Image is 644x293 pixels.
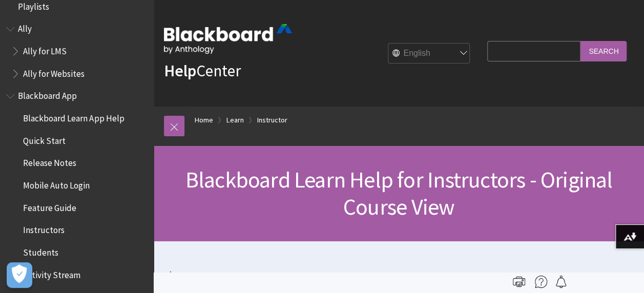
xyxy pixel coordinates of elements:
img: Print [513,276,525,288]
select: Site Language Selector [388,44,470,64]
span: Blackboard App [18,88,77,101]
button: Open Preferences [7,262,32,288]
span: Mobile Auto Login [23,177,90,191]
img: More help [535,276,547,288]
span: Students [23,244,58,258]
span: Release Notes [23,155,76,169]
img: Follow this page [555,276,567,288]
strong: Help [164,60,196,81]
span: Ally [18,20,32,34]
a: Instructor [257,114,287,127]
p: You are viewing Original Course View content [164,271,634,284]
img: Blackboard by Anthology [164,24,292,54]
span: Quick Start [23,132,66,146]
span: Ally for Websites [23,65,85,79]
input: Search [580,41,627,61]
span: Activity Stream [23,266,80,280]
span: Blackboard Learn Help for Instructors - Original Course View [185,165,613,221]
a: Home [195,114,213,127]
span: Instructors [23,222,65,236]
span: Blackboard Learn App Help [23,110,124,123]
span: Ally for LMS [23,43,67,56]
a: HelpCenter [164,60,241,81]
span: Feature Guide [23,199,76,213]
nav: Book outline for Anthology Ally Help [6,20,148,82]
a: Learn [226,114,244,127]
